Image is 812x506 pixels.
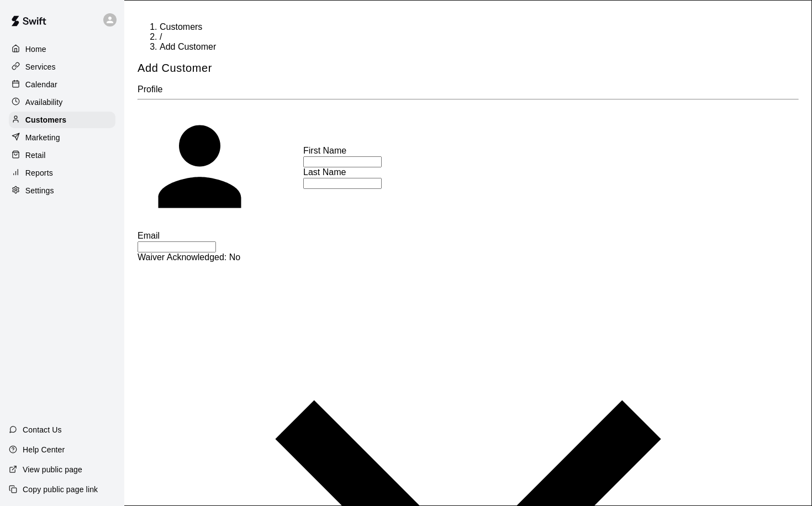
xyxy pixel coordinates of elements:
[9,165,115,181] a: Reports
[9,112,115,128] a: Customers
[25,185,54,196] p: Settings
[25,97,63,108] p: Availability
[23,464,82,475] p: View public page
[160,22,202,31] a: Customers
[23,444,65,455] p: Help Center
[138,231,160,240] span: Email
[25,61,56,72] p: Services
[138,22,799,52] nav: breadcrumb
[9,129,115,146] a: Marketing
[160,42,216,51] span: Add Customer
[25,150,46,161] p: Retail
[25,79,57,90] p: Calendar
[138,252,240,262] span: Waiver Acknowledged: No
[9,59,115,75] a: Services
[25,44,46,55] p: Home
[9,94,115,110] a: Availability
[25,167,53,178] p: Reports
[9,41,115,57] a: Home
[9,147,115,164] a: Retail
[9,76,115,93] a: Calendar
[303,167,346,177] span: Last Name
[160,32,799,42] li: /
[23,424,62,435] p: Contact Us
[25,132,60,143] p: Marketing
[138,85,162,94] span: Profile
[303,146,346,155] span: First Name
[23,484,98,495] p: Copy public page link
[9,182,115,199] a: Settings
[25,114,66,125] p: Customers
[138,61,799,76] h5: Add Customer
